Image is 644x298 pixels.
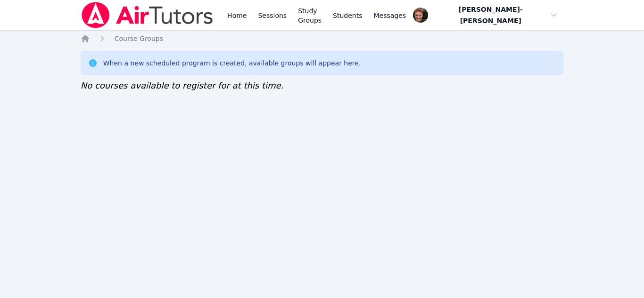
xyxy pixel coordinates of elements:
img: Air Tutors [81,2,214,28]
span: No courses available to register for at this time. [81,81,284,90]
a: Course Groups [115,34,163,43]
nav: Breadcrumb [81,34,564,43]
span: Course Groups [115,35,163,42]
div: When a new scheduled program is created, available groups will appear here. [103,58,361,68]
span: Messages [374,11,406,20]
